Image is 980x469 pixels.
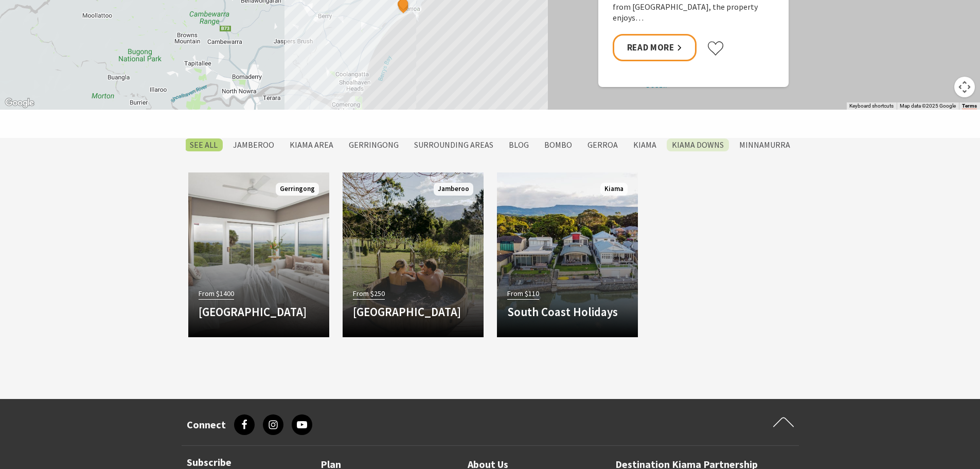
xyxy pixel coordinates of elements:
span: Jamberoo [434,183,473,196]
label: Jamberoo [228,138,279,151]
button: Keyboard shortcuts [849,102,894,110]
label: Gerringong [344,138,404,151]
span: Map data ©2025 Google [900,103,956,109]
label: Gerroa [582,138,623,151]
label: Kiama Area [284,138,338,151]
span: From $110 [507,288,539,300]
label: SEE All [185,138,223,151]
a: Open this area in Google Maps (opens a new window) [3,96,37,110]
a: Read More [613,34,697,61]
span: Gerringong [276,183,319,196]
label: Bombo [539,138,577,151]
span: From $1400 [199,288,234,300]
button: Click to favourite Seabreeze Luxury Beach House [707,41,724,56]
span: From $250 [353,288,385,300]
img: Google [3,96,37,110]
span: Kiama [600,183,628,196]
label: Kiama [628,138,662,151]
a: Another Image Used From $1400 [GEOGRAPHIC_DATA] Gerringong [188,172,329,337]
h3: Connect [187,419,226,431]
label: Minnamurra [734,138,795,151]
a: From $250 [GEOGRAPHIC_DATA] Jamberoo [343,172,484,337]
label: Surrounding Areas [409,138,498,151]
h4: South Coast Holidays [507,305,628,319]
h4: [GEOGRAPHIC_DATA] [353,305,473,319]
a: Another Image Used From $110 South Coast Holidays Kiama [497,172,638,337]
h4: [GEOGRAPHIC_DATA] [199,305,319,319]
h3: Subscribe [187,456,295,468]
button: Map camera controls [954,77,975,97]
label: Blog [504,138,534,151]
a: Terms (opens in new tab) [962,103,977,109]
label: Kiama Downs [667,138,729,151]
